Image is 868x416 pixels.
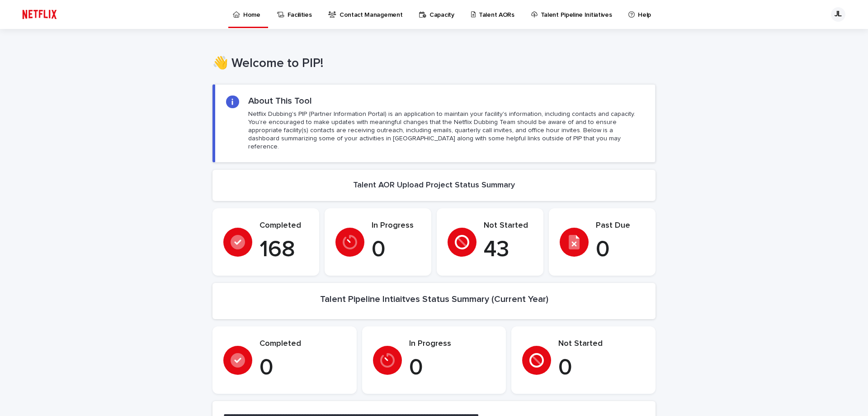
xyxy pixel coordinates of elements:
p: 0 [372,236,420,263]
p: 0 [596,236,645,263]
p: Past Due [596,221,645,231]
img: ifQbXi3ZQGMSEF7WDB7W [18,5,61,24]
p: In Progress [372,221,420,231]
h2: About This Tool [248,96,312,106]
h2: Talent Pipeline Intiaitves Status Summary (Current Year) [320,294,548,305]
h2: Talent AOR Upload Project Status Summary [353,181,515,191]
p: Netflix Dubbing's PIP (Partner Information Portal) is an application to maintain your facility's ... [248,110,644,151]
p: 0 [259,354,346,382]
p: Not Started [484,221,533,231]
p: Completed [259,339,346,349]
p: 0 [558,354,645,382]
p: 168 [259,236,308,263]
p: In Progress [409,339,495,349]
p: 0 [409,354,495,382]
p: Not Started [558,339,645,349]
h1: 👋 Welcome to PIP! [212,56,656,72]
div: JL [831,7,845,22]
p: Completed [259,221,308,231]
p: 43 [484,236,533,263]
